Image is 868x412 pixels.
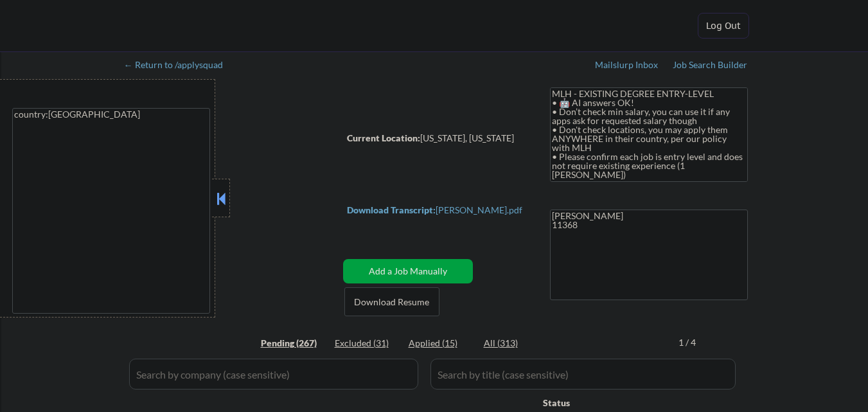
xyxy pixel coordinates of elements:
div: Mailslurp Inbox [595,60,659,69]
div: Job Search Builder [673,60,748,69]
input: Search by company (case sensitive) [129,359,418,390]
div: Applied (15) [409,337,473,350]
input: Search by title (case sensitive) [430,359,736,390]
a: Download Transcript:[PERSON_NAME].pdf [347,205,526,224]
a: Mailslurp Inbox [595,60,659,73]
button: Log Out [698,13,749,39]
div: [US_STATE], [US_STATE] [347,132,529,145]
div: 1 / 4 [678,336,708,349]
strong: Current Location: [347,132,420,143]
button: Download Resume [344,287,439,316]
strong: Download Transcript: [347,204,436,215]
div: [PERSON_NAME].pdf [347,206,526,215]
button: Add a Job Manually [343,259,473,283]
div: ← Return to /applysquad [124,60,235,69]
div: Excluded (31) [335,337,399,350]
div: All (313) [484,337,548,350]
a: Job Search Builder [673,60,748,73]
a: ← Return to /applysquad [124,60,235,73]
div: Pending (267) [261,337,325,350]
